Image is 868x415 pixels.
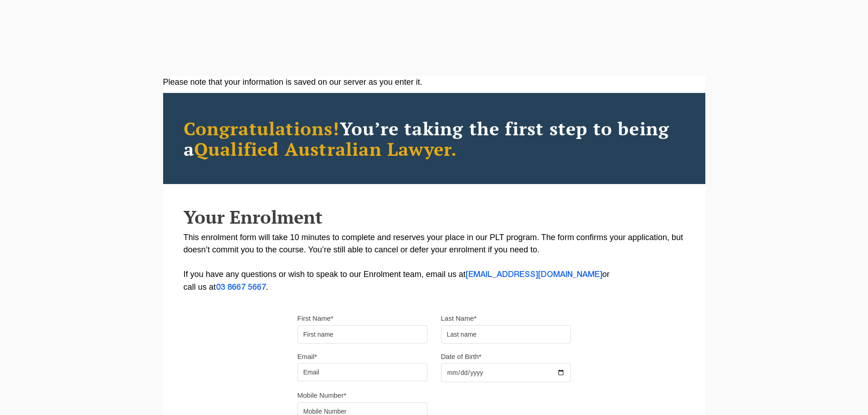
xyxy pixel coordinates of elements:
label: Last Name* [441,314,477,323]
input: Last name [441,325,571,343]
input: First name [298,325,427,343]
span: Qualified Australian Lawyer. [194,137,457,161]
p: This enrolment form will take 10 minutes to complete and reserves your place in our PLT program. ... [184,231,685,294]
h2: Your Enrolment [184,207,685,227]
label: Date of Birth* [441,352,482,361]
label: Email* [298,352,317,361]
label: First Name* [298,314,334,323]
input: Email [298,363,427,381]
label: Mobile Number* [298,391,347,400]
div: Please note that your information is saved on our server as you enter it. [163,76,705,88]
h2: You’re taking the first step to being a [184,118,685,159]
a: [EMAIL_ADDRESS][DOMAIN_NAME] [466,271,602,278]
a: 03 8667 5667 [216,284,266,291]
span: Congratulations! [184,116,340,140]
